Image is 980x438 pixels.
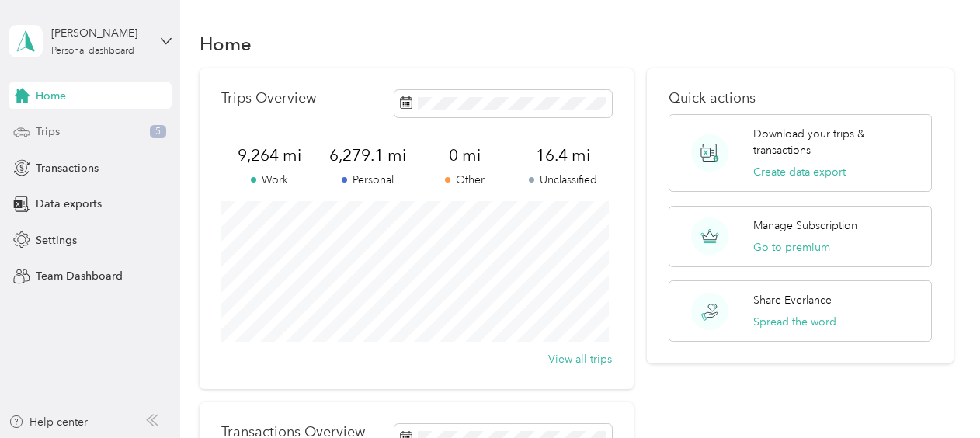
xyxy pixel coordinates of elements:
button: Help center [9,414,88,430]
p: Trips Overview [221,90,316,106]
span: 16.4 mi [514,144,612,166]
iframe: Everlance-gr Chat Button Frame [893,351,980,438]
p: Other [416,172,514,188]
span: 0 mi [416,144,514,166]
span: Home [36,88,66,104]
p: Quick actions [669,90,931,106]
button: Go to premium [753,239,830,255]
h1: Home [200,36,252,52]
span: 6,279.1 mi [318,144,416,166]
p: Work [221,172,319,188]
p: Manage Subscription [753,217,857,234]
button: Create data export [753,164,846,180]
span: Settings [36,232,77,249]
button: Spread the word [753,314,836,330]
button: View all trips [548,351,612,367]
div: [PERSON_NAME] [51,25,148,41]
p: Personal [318,172,416,188]
div: Personal dashboard [51,47,134,56]
p: Download your trips & transactions [753,126,920,158]
span: Trips [36,123,60,140]
span: 5 [150,125,166,139]
span: Data exports [36,196,102,212]
span: 9,264 mi [221,144,319,166]
span: Team Dashboard [36,268,123,284]
p: Unclassified [514,172,612,188]
span: Transactions [36,160,99,176]
p: Share Everlance [753,292,832,308]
